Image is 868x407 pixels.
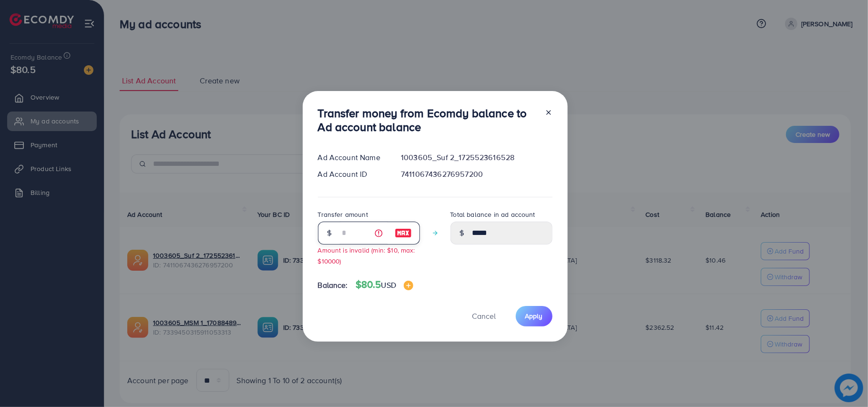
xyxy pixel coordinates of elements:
[356,279,413,291] h4: $80.5
[450,210,535,219] label: Total balance in ad account
[393,169,560,180] div: 7411067436276957200
[310,169,394,180] div: Ad Account ID
[395,227,412,239] img: image
[310,152,394,163] div: Ad Account Name
[318,280,348,291] span: Balance:
[318,106,537,134] h3: Transfer money from Ecomdy balance to Ad account balance
[404,281,413,290] img: image
[393,152,560,163] div: 1003605_Suf 2_1725523616528
[460,306,508,326] button: Cancel
[472,311,496,321] span: Cancel
[525,311,543,321] span: Apply
[318,210,368,219] label: Transfer amount
[516,306,552,326] button: Apply
[381,280,396,290] span: USD
[318,245,415,265] small: Amount is invalid (min: $10, max: $10000)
